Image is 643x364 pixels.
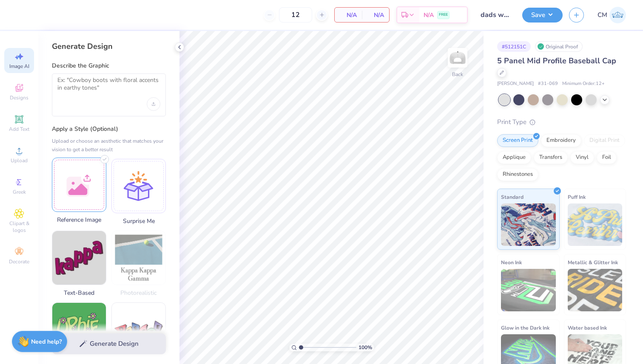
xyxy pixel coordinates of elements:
label: Describe the Graphic [52,62,166,70]
img: Text-Based [52,231,106,285]
span: Glow in the Dark Ink [501,323,549,332]
span: # 31-069 [538,80,558,87]
span: 5 Panel Mid Profile Baseball Cap [497,56,616,66]
span: Designs [10,94,28,101]
img: Metallic & Glitter Ink [568,269,623,311]
span: N/A [340,11,357,20]
div: Original Proof [535,41,583,52]
span: Reference Image [52,215,106,224]
div: Transfers [534,151,568,164]
span: Puff Ink [568,192,586,201]
span: CM [597,10,607,20]
span: Metallic & Glitter Ink [568,258,618,267]
img: Photorealistic [112,231,165,285]
strong: Need help? [31,338,62,346]
img: Neon Ink [501,269,556,311]
div: Upload or choose an aesthetic that matches your vision to get a better result [52,137,166,154]
span: Standard [501,192,524,201]
div: Generate Design [52,41,166,51]
span: FREE [439,12,448,18]
div: Applique [497,151,531,164]
span: Decorate [9,258,29,265]
div: # 512151C [497,41,531,52]
label: Apply a Style (Optional) [52,125,166,133]
div: Screen Print [497,134,538,147]
div: Vinyl [570,151,594,164]
span: N/A [367,11,384,20]
span: Surprise Me [111,217,166,226]
span: Clipart & logos [4,220,34,234]
span: Greek [13,189,26,195]
span: Water based Ink [568,323,607,332]
button: Save [522,8,563,23]
img: Courtney Mclachlan [609,7,626,23]
span: Add Text [9,126,29,133]
span: [PERSON_NAME] [497,80,534,87]
img: Standard [501,203,556,246]
span: Photorealistic [111,288,166,297]
div: Upload image [147,97,160,111]
span: Image AI [9,63,29,70]
span: Minimum Order: 12 + [562,80,605,87]
div: Rhinestones [497,168,538,181]
img: Back [449,49,466,66]
a: CM [597,7,626,23]
div: Back [452,71,463,78]
div: Digital Print [584,134,625,147]
span: N/A [424,11,434,20]
span: Neon Ink [501,258,522,267]
img: 60s & 70s [52,303,106,356]
span: 100 % [358,344,372,351]
input: Untitled Design [474,6,516,23]
div: Foil [597,151,617,164]
div: Embroidery [541,134,581,147]
img: 80s & 90s [112,303,165,356]
span: Upload [11,157,28,164]
input: – – [279,7,312,23]
div: Print Type [497,117,626,127]
span: Text-Based [52,288,106,297]
img: Puff Ink [568,203,623,246]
